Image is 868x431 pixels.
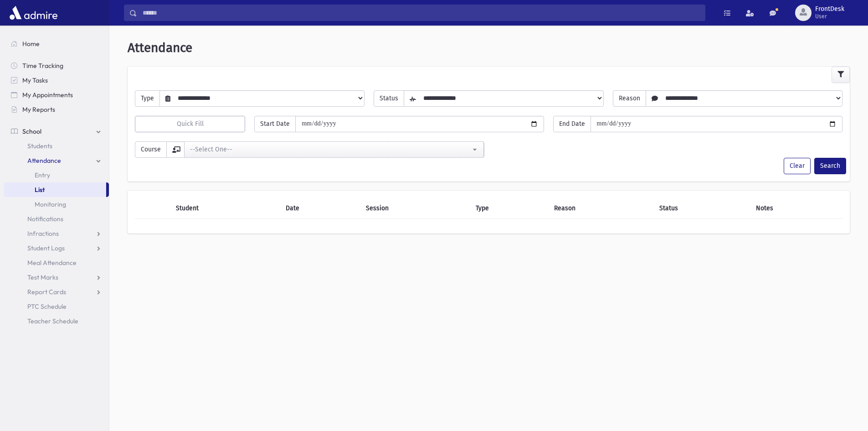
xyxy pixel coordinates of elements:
span: Students [27,142,52,150]
a: Attendance [4,153,109,168]
span: PTC Schedule [27,302,67,311]
a: Meal Attendance [4,255,109,270]
a: Home [4,36,109,51]
th: Reason [549,198,654,219]
span: Quick Fill [177,120,204,128]
button: Search [814,158,846,174]
button: Clear [784,158,811,174]
th: Notes [750,198,842,219]
span: Teacher Schedule [27,317,78,325]
span: FrontDesk [815,5,844,13]
span: List [35,186,45,194]
a: Report Cards [4,285,109,299]
span: Time Tracking [22,62,63,70]
a: My Appointments [4,88,109,102]
span: My Reports [22,105,55,114]
span: Infractions [27,229,59,238]
span: Attendance [27,156,61,165]
a: Teacher Schedule [4,314,109,328]
span: Report Cards [27,288,66,296]
a: School [4,124,109,139]
span: Start Date [254,116,296,132]
input: Search [137,5,705,21]
a: PTC Schedule [4,299,109,314]
span: Meal Attendance [27,259,77,267]
a: Student Logs [4,241,109,255]
span: End Date [553,116,591,132]
a: My Reports [4,102,109,117]
button: --Select One-- [184,141,484,158]
span: Entry [35,171,50,179]
span: Status [374,90,404,107]
span: Home [22,40,40,48]
th: Session [360,198,470,219]
a: Notifications [4,212,109,226]
a: Time Tracking [4,58,109,73]
a: Infractions [4,226,109,241]
span: Monitoring [35,200,66,208]
span: Test Marks [27,273,58,281]
div: --Select One-- [190,145,471,154]
span: School [22,127,41,135]
img: AdmirePro [7,4,60,22]
span: Course [135,141,167,158]
a: Entry [4,168,109,182]
span: Notifications [27,215,63,223]
th: Student [170,198,280,219]
a: My Tasks [4,73,109,88]
span: Attendance [128,40,192,55]
span: My Tasks [22,76,48,84]
button: Quick Fill [135,116,245,132]
span: User [815,13,844,20]
th: Type [470,198,549,219]
span: Type [135,90,160,107]
a: List [4,182,106,197]
span: My Appointments [22,91,73,99]
a: Students [4,139,109,153]
th: Date [280,198,360,219]
span: Reason [613,90,646,107]
a: Monitoring [4,197,109,212]
a: Test Marks [4,270,109,285]
span: Student Logs [27,244,65,252]
th: Status [654,198,750,219]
